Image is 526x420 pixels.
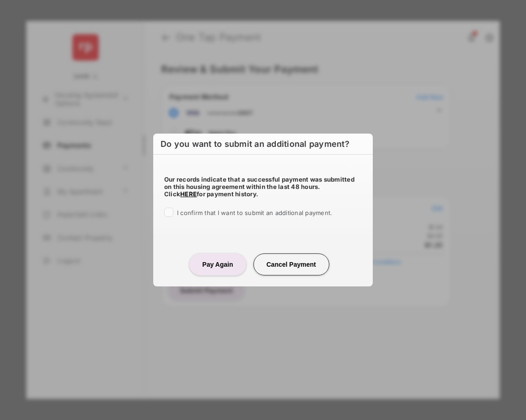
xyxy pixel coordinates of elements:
[153,134,373,155] h6: Do you want to submit an additional payment?
[253,253,329,275] button: Cancel Payment
[164,176,362,198] h5: Our records indicate that a successful payment was submitted on this housing agreement within the...
[180,190,197,198] a: HERE
[177,209,332,216] span: I confirm that I want to submit an additional payment.
[189,253,246,275] button: Pay Again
